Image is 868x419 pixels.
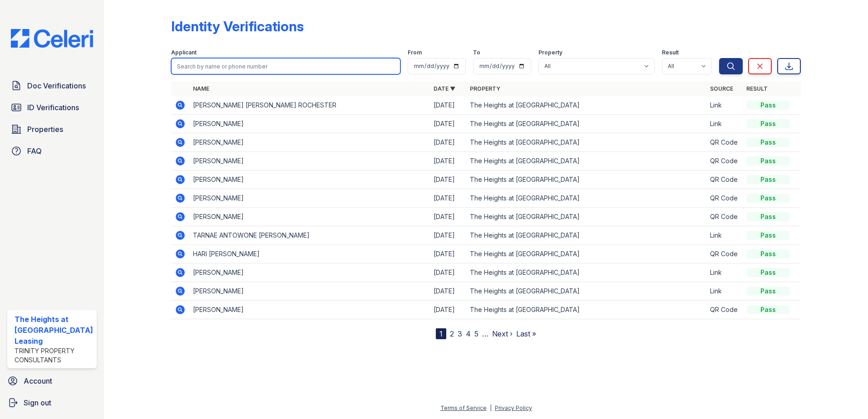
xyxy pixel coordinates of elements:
td: The Heights at [GEOGRAPHIC_DATA] [466,226,707,245]
td: [DATE] [430,226,466,245]
div: Pass [746,268,790,277]
td: QR Code [706,245,743,263]
td: QR Code [706,152,743,171]
div: 1 [436,328,446,339]
td: [PERSON_NAME] [189,152,430,171]
input: Search by name or phone number [171,58,401,74]
span: Properties [27,124,63,135]
td: The Heights at [GEOGRAPHIC_DATA] [466,115,707,133]
span: … [482,328,488,339]
div: Trinity Property Consultants [15,346,93,365]
div: Pass [746,249,790,258]
td: Link [706,282,743,301]
div: Pass [746,101,790,110]
td: The Heights at [GEOGRAPHIC_DATA] [466,245,707,263]
td: The Heights at [GEOGRAPHIC_DATA] [466,152,707,171]
label: Result [662,49,679,56]
a: Source [710,85,733,92]
td: [DATE] [430,208,466,226]
td: Link [706,263,743,282]
label: Property [538,49,562,56]
td: The Heights at [GEOGRAPHIC_DATA] [466,263,707,282]
td: [DATE] [430,115,466,133]
td: [DATE] [430,282,466,301]
td: QR Code [706,133,743,152]
a: Doc Verifications [7,77,97,95]
td: [PERSON_NAME] [189,189,430,208]
td: Link [706,226,743,245]
td: [DATE] [430,263,466,282]
span: FAQ [27,146,42,156]
div: The Heights at [GEOGRAPHIC_DATA] Leasing [15,314,93,346]
td: [DATE] [430,171,466,189]
a: Account [4,372,100,390]
span: Sign out [24,397,51,408]
div: Pass [746,175,790,184]
td: QR Code [706,171,743,189]
td: [PERSON_NAME] [189,115,430,133]
td: [PERSON_NAME] [189,171,430,189]
a: ID Verifications [7,98,97,117]
a: Name [193,85,209,92]
span: Account [24,375,52,386]
td: [DATE] [430,152,466,171]
a: 2 [450,329,454,338]
td: The Heights at [GEOGRAPHIC_DATA] [466,96,707,115]
a: 3 [458,329,462,338]
label: Applicant [171,49,197,56]
a: Terms of Service [440,404,487,411]
a: Sign out [4,394,100,412]
a: Result [746,85,768,92]
span: Doc Verifications [27,80,86,91]
td: [PERSON_NAME] [189,208,430,226]
td: [DATE] [430,96,466,115]
td: [DATE] [430,189,466,208]
td: [PERSON_NAME] [189,301,430,319]
td: The Heights at [GEOGRAPHIC_DATA] [466,282,707,301]
td: [PERSON_NAME] [189,282,430,301]
a: Properties [7,120,97,138]
div: | [490,404,492,411]
span: ID Verifications [27,102,79,113]
img: CE_Logo_Blue-a8612792a0a2168367f1c8372b55b34899dd931a85d93a1a3d3e32e68fde9ad4.png [4,29,100,48]
td: HARI [PERSON_NAME] [189,245,430,263]
a: FAQ [7,142,97,160]
a: Date ▼ [434,85,455,92]
div: Pass [746,231,790,240]
a: 4 [466,329,471,338]
a: Last » [516,329,536,338]
div: Pass [746,305,790,314]
div: Pass [746,287,790,296]
a: Privacy Policy [495,404,532,411]
td: [PERSON_NAME] [PERSON_NAME] ROCHESTER [189,96,430,115]
td: The Heights at [GEOGRAPHIC_DATA] [466,189,707,208]
label: To [473,49,480,56]
td: TARNAE ANTOWONE [PERSON_NAME] [189,226,430,245]
td: QR Code [706,208,743,226]
a: Property [470,85,500,92]
div: Pass [746,156,790,166]
a: Next › [492,329,513,338]
td: [PERSON_NAME] [189,263,430,282]
td: The Heights at [GEOGRAPHIC_DATA] [466,133,707,152]
div: Pass [746,194,790,203]
div: Pass [746,138,790,147]
td: [PERSON_NAME] [189,133,430,152]
td: The Heights at [GEOGRAPHIC_DATA] [466,301,707,319]
td: [DATE] [430,301,466,319]
div: Identity Verifications [171,18,304,34]
td: Link [706,115,743,133]
td: QR Code [706,189,743,208]
label: From [408,49,422,56]
td: The Heights at [GEOGRAPHIC_DATA] [466,208,707,226]
div: Pass [746,212,790,221]
td: QR Code [706,301,743,319]
td: [DATE] [430,245,466,263]
td: The Heights at [GEOGRAPHIC_DATA] [466,171,707,189]
td: Link [706,96,743,115]
div: Pass [746,119,790,128]
td: [DATE] [430,133,466,152]
a: 5 [474,329,478,338]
